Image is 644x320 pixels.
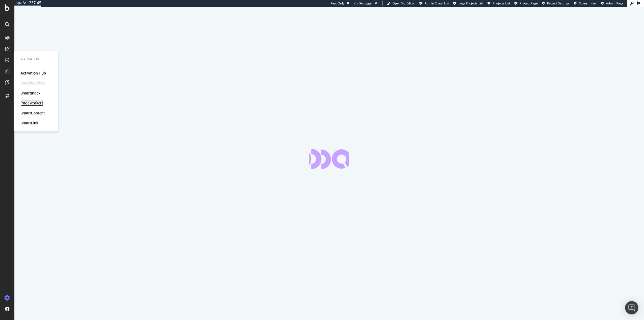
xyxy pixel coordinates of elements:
[425,1,449,5] span: Admin Crawl List
[330,1,345,6] div: ReadOnly:
[520,1,538,5] span: Project Page
[20,57,52,62] div: Activation
[625,301,638,314] div: Open Intercom Messenger
[488,1,510,6] a: Projects List
[20,91,40,96] a: SmartIndex
[354,1,374,6] div: Viz Debugger:
[606,1,623,5] span: Admin Page
[20,121,38,126] a: SmartLink
[458,1,483,5] span: Logs Projects List
[542,1,569,6] a: Project Settings
[601,1,623,6] a: Admin Page
[579,1,597,5] span: Open in dev
[419,1,449,6] a: Admin Crawl List
[20,71,46,76] a: Activation Hub
[514,1,538,6] a: Project Page
[574,1,597,6] a: Open in dev
[20,111,45,116] a: SmartContent
[547,1,569,5] span: Project Settings
[387,1,415,6] a: Open Viz Editor
[392,1,415,5] span: Open Viz Editor
[493,1,510,5] span: Projects List
[20,101,43,106] a: PageWorkers
[20,81,45,86] div: SpeedWorkers
[453,1,483,6] a: Logs Projects List
[309,149,349,169] div: animation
